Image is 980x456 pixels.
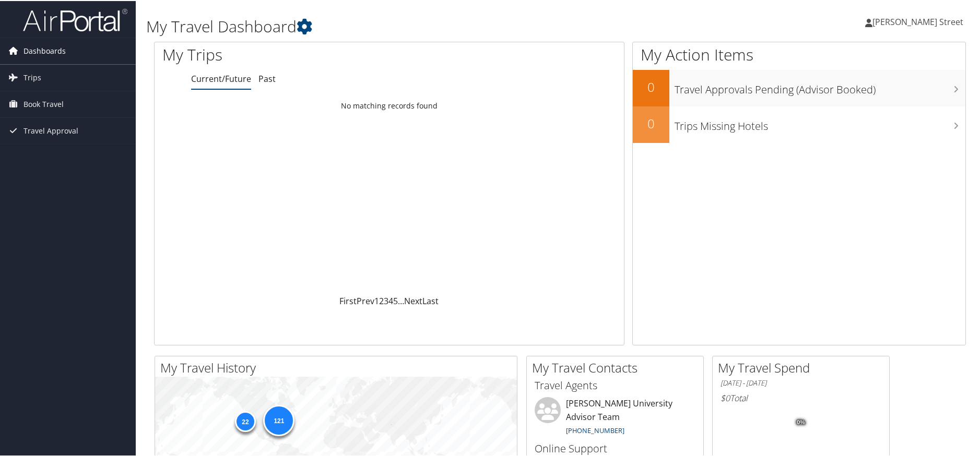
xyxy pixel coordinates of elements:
[146,15,698,37] h1: My Travel Dashboard
[191,72,251,83] a: Current/Future
[258,72,276,83] a: Past
[23,90,64,116] span: Book Travel
[675,113,965,133] h3: Trips Missing Hotels
[23,117,78,143] span: Travel Approval
[384,294,388,306] a: 3
[633,77,669,95] h2: 0
[404,294,422,306] a: Next
[721,391,730,403] span: $0
[872,15,963,27] span: [PERSON_NAME] Street
[357,294,374,306] a: Prev
[162,43,420,65] h1: My Trips
[633,114,669,131] h2: 0
[422,294,439,306] a: Last
[865,5,974,37] a: [PERSON_NAME] Street
[721,391,881,403] h6: Total
[398,294,404,306] span: …
[23,7,127,31] img: airportal-logo.png
[234,410,255,431] div: 22
[23,37,66,63] span: Dashboards
[675,76,965,96] h3: Travel Approvals Pending (Advisor Booked)
[633,105,965,142] a: 0Trips Missing Hotels
[797,418,805,425] tspan: 0%
[566,425,624,434] a: [PHONE_NUMBER]
[388,294,393,306] a: 4
[160,358,517,376] h2: My Travel History
[263,404,294,435] div: 121
[535,377,695,392] h3: Travel Agents
[721,377,881,387] h6: [DATE] - [DATE]
[633,43,965,65] h1: My Action Items
[393,294,398,306] a: 5
[339,294,357,306] a: First
[532,358,703,376] h2: My Travel Contacts
[529,396,701,439] li: [PERSON_NAME] University Advisor Team
[23,64,41,90] span: Trips
[155,95,624,114] td: No matching records found
[374,294,379,306] a: 1
[633,69,965,105] a: 0Travel Approvals Pending (Advisor Booked)
[535,440,695,455] h3: Online Support
[718,358,889,376] h2: My Travel Spend
[379,294,384,306] a: 2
